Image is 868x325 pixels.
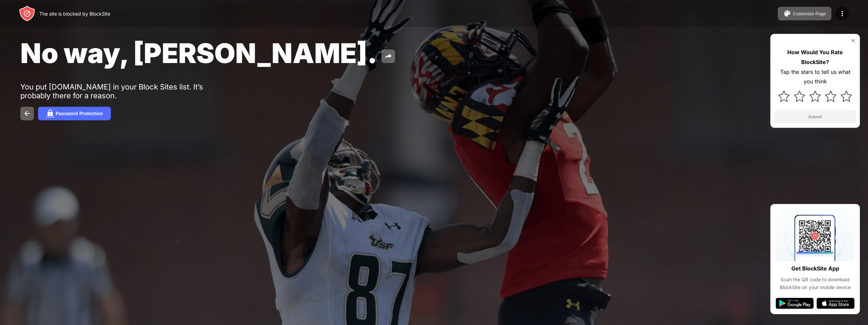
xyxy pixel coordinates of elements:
[19,5,35,22] img: header-logo.svg
[838,9,846,18] img: menu-icon.svg
[825,90,836,102] img: star.svg
[850,38,856,43] img: rate-us-close.svg
[20,82,230,100] div: You put [DOMAIN_NAME] in your Block Sites list. It’s probably there for a reason.
[38,107,111,120] button: Password Protection
[384,52,392,60] img: share.svg
[23,109,31,118] img: back.svg
[778,90,790,102] img: star.svg
[46,109,54,118] img: password.svg
[774,67,856,87] div: Tap the stars to tell us what you think
[776,209,854,261] img: qrcode.svg
[793,11,826,16] div: Customize Page
[56,111,103,116] div: Password Protection
[39,11,110,17] div: The site is blocked by BlockSite
[794,90,805,102] img: star.svg
[809,90,821,102] img: star.svg
[774,110,856,124] button: Submit
[791,264,839,273] div: Get BlockSite App
[841,90,852,102] img: star.svg
[776,276,854,291] div: Scan the QR code to download BlockSite on your mobile device
[778,7,831,20] button: Customize Page
[816,298,854,309] img: app-store.svg
[776,298,814,309] img: google-play.svg
[20,37,377,69] span: No way, [PERSON_NAME].
[774,47,856,67] div: How Would You Rate BlockSite?
[783,9,791,18] img: pallet.svg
